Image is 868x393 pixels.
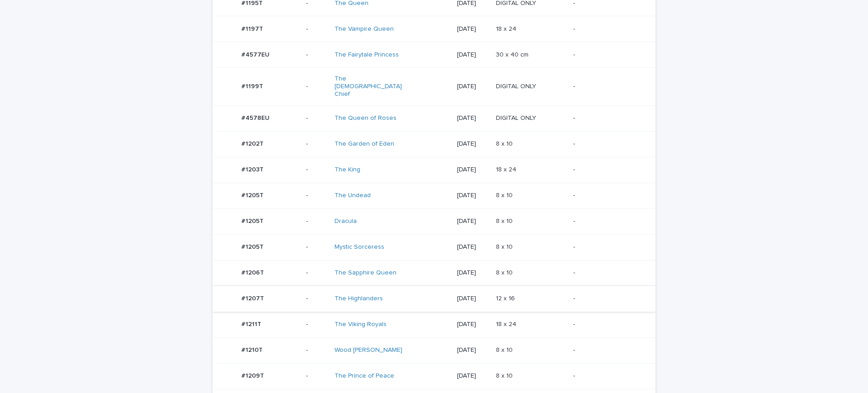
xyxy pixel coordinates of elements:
p: [DATE] [457,140,489,148]
p: #1205T [241,190,265,199]
p: - [573,372,641,380]
p: [DATE] [457,166,489,174]
p: 8 x 10 [496,345,514,354]
a: The King [335,166,360,174]
p: - [573,192,641,199]
p: - [573,166,641,174]
p: - [306,346,328,354]
p: [DATE] [457,83,489,90]
a: The Viking Royals [335,321,387,328]
p: - [306,192,328,199]
p: #4578EU [241,113,271,122]
p: - [573,83,641,90]
p: 18 x 24 [496,164,518,174]
p: - [573,218,641,225]
p: - [306,51,328,59]
p: - [306,166,328,174]
p: #1205T [241,241,265,251]
p: [DATE] [457,372,489,380]
p: [DATE] [457,321,489,328]
tr: #1206T#1206T -The Sapphire Queen [DATE]8 x 108 x 10 - [212,260,656,286]
tr: #1202T#1202T -The Garden of Eden [DATE]8 x 108 x 10 - [212,131,656,157]
p: [DATE] [457,269,489,277]
p: 8 x 10 [496,138,514,148]
p: 18 x 24 [496,24,518,33]
p: - [573,269,641,277]
p: - [573,295,641,303]
p: #1211T [241,319,263,328]
p: [DATE] [457,51,489,59]
p: DIGITAL ONLY [496,113,538,122]
tr: #1197T#1197T -The Vampire Queen [DATE]18 x 2418 x 24 - [212,16,656,42]
p: [DATE] [457,346,489,354]
p: - [306,295,328,303]
a: The Fairytale Princess [335,51,399,59]
a: The Garden of Eden [335,140,394,148]
p: - [306,83,328,90]
p: 18 x 24 [496,319,518,328]
a: The Queen of Roses [335,114,396,122]
p: #1207T [241,293,266,303]
p: #1206T [241,267,266,277]
p: 8 x 10 [496,241,514,251]
p: - [306,114,328,122]
p: - [306,269,328,277]
tr: #1205T#1205T -Mystic Sorceress [DATE]8 x 108 x 10 - [212,234,656,260]
p: - [573,114,641,122]
p: 8 x 10 [496,267,514,277]
p: - [306,321,328,328]
p: 8 x 10 [496,216,514,225]
tr: #1205T#1205T -Dracula [DATE]8 x 108 x 10 - [212,208,656,234]
p: - [306,372,328,380]
p: - [573,321,641,328]
tr: #1205T#1205T -The Undead [DATE]8 x 108 x 10 - [212,183,656,208]
p: [DATE] [457,114,489,122]
p: #1199T [241,81,265,90]
tr: #1207T#1207T -The Highlanders [DATE]12 x 1612 x 16 - [212,286,656,312]
p: - [306,218,328,225]
a: The [DEMOGRAPHIC_DATA] Chief [335,75,410,98]
p: 30 x 40 cm [496,49,530,59]
tr: #4578EU#4578EU -The Queen of Roses [DATE]DIGITAL ONLYDIGITAL ONLY - [212,105,656,131]
tr: #1211T#1211T -The Viking Royals [DATE]18 x 2418 x 24 - [212,312,656,337]
p: #1209T [241,370,266,380]
p: 8 x 10 [496,190,514,199]
p: #1210T [241,345,264,354]
p: #4577EU [241,49,271,59]
p: - [306,243,328,251]
p: DIGITAL ONLY [496,81,538,90]
a: Dracula [335,218,357,225]
tr: #1210T#1210T -Wood [PERSON_NAME] [DATE]8 x 108 x 10 - [212,337,656,363]
p: [DATE] [457,192,489,199]
p: #1205T [241,216,265,225]
p: - [306,140,328,148]
a: The Highlanders [335,295,383,303]
a: The Undead [335,192,371,199]
a: The Vampire Queen [335,25,394,33]
p: #1203T [241,164,265,174]
tr: #4577EU#4577EU -The Fairytale Princess [DATE]30 x 40 cm30 x 40 cm - [212,42,656,68]
p: [DATE] [457,25,489,33]
p: 12 x 16 [496,293,517,303]
a: Mystic Sorceress [335,243,384,251]
p: - [573,25,641,33]
p: - [306,25,328,33]
a: The Sapphire Queen [335,269,396,277]
p: - [573,51,641,59]
a: The Prince of Peace [335,372,394,380]
p: #1197T [241,24,265,33]
tr: #1199T#1199T -The [DEMOGRAPHIC_DATA] Chief [DATE]DIGITAL ONLYDIGITAL ONLY - [212,68,656,105]
p: [DATE] [457,295,489,303]
p: #1202T [241,138,265,148]
tr: #1203T#1203T -The King [DATE]18 x 2418 x 24 - [212,157,656,183]
p: [DATE] [457,218,489,225]
tr: #1209T#1209T -The Prince of Peace [DATE]8 x 108 x 10 - [212,363,656,389]
p: [DATE] [457,243,489,251]
p: - [573,346,641,354]
p: - [573,140,641,148]
a: Wood [PERSON_NAME] [335,346,402,354]
p: 8 x 10 [496,370,514,380]
p: - [573,243,641,251]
